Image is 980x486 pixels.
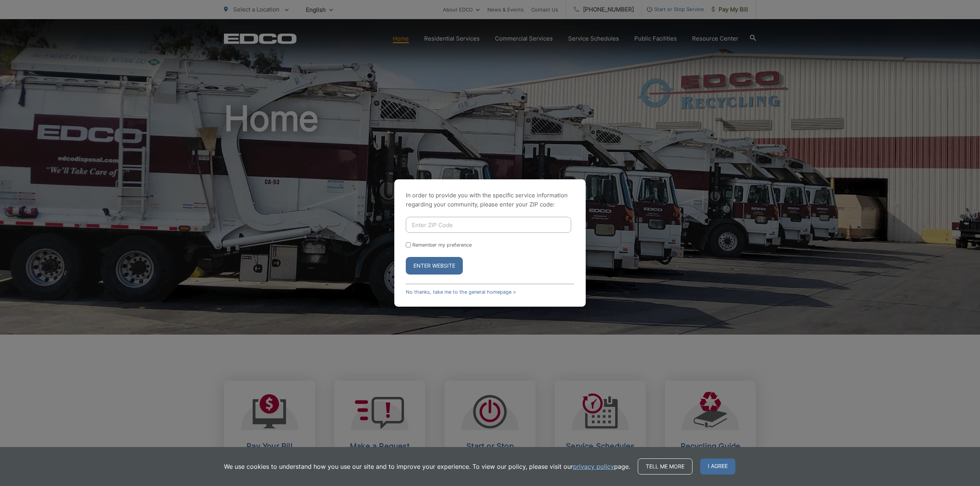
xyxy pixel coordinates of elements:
a: privacy policy [573,462,614,471]
a: Tell me more [638,458,693,475]
p: In order to provide you with the specific service information regarding your community, please en... [406,191,574,209]
input: Enter ZIP Code [406,217,571,233]
button: Enter Website [406,257,463,275]
label: Remember my preference [412,242,472,248]
p: We use cookies to understand how you use our site and to improve your experience. To view our pol... [224,462,630,471]
a: No thanks, take me to the general homepage > [406,289,516,295]
span: I agree [700,458,735,475]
